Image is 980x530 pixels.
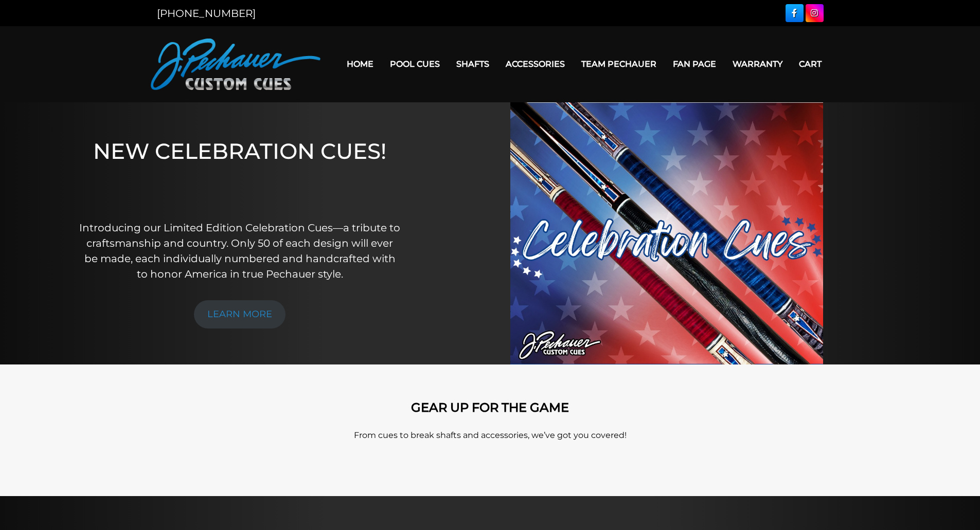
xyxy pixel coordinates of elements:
a: Home [338,51,382,77]
a: [PHONE_NUMBER] [157,7,256,20]
p: From cues to break shafts and accessories, we’ve got you covered! [197,429,783,442]
a: Fan Page [665,51,724,77]
a: Team Pechauer [573,51,665,77]
a: Warranty [724,51,791,77]
a: Accessories [497,51,573,77]
h1: NEW CELEBRATION CUES! [79,138,401,206]
strong: GEAR UP FOR THE GAME [411,400,569,415]
img: Pechauer Custom Cues [151,39,320,90]
a: Cart [791,51,830,77]
p: Introducing our Limited Edition Celebration Cues—a tribute to craftsmanship and country. Only 50 ... [79,220,401,282]
a: Pool Cues [382,51,448,77]
a: Shafts [448,51,497,77]
a: LEARN MORE [194,300,286,328]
